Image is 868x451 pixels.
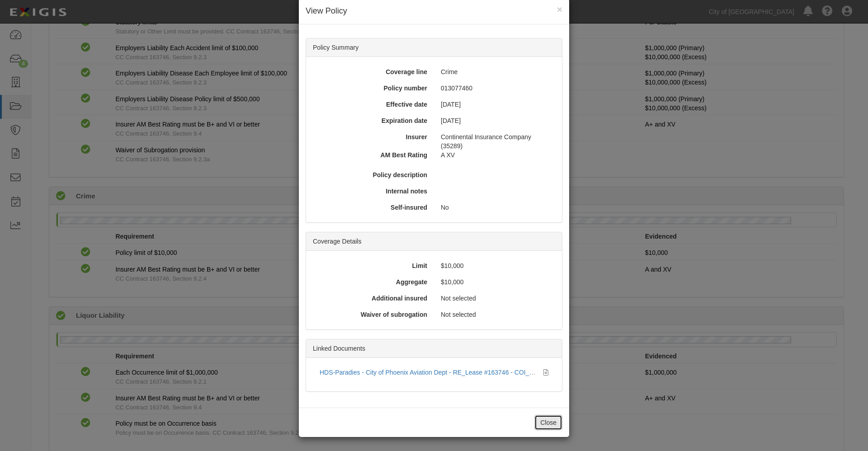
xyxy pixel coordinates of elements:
div: Expiration date [310,116,434,125]
div: Continental Insurance Company (35289) [434,132,558,150]
div: 013077460 [434,84,558,93]
div: Waiver of subrogation [310,310,434,319]
div: Policy number [310,84,434,93]
div: $10,000 [434,277,558,287]
button: Close [534,415,562,430]
div: Internal notes [310,187,434,196]
div: A XV [434,150,561,160]
div: HDS-Paradies - City of Phoenix Aviation Dept - RE_Lease #163746 - COI_EOP.pdf [320,368,537,377]
div: $10,000 [434,261,558,270]
button: Close [557,5,562,14]
div: Aggregate [310,277,434,287]
div: No [434,203,558,212]
div: Coverage Details [306,232,562,251]
div: Policy Summary [306,38,562,57]
div: [DATE] [434,116,558,125]
div: Effective date [310,100,434,109]
div: Additional insured [310,294,434,303]
h4: View Policy [306,5,562,17]
div: Crime [434,67,558,76]
div: Self-insured [310,203,434,212]
div: Linked Documents [306,339,562,358]
a: HDS-Paradies - City of Phoenix Aviation Dept - RE_Lease #163746 - COI_EOP.pdf [320,369,552,376]
div: Not selected [434,310,558,319]
div: Policy description [310,170,434,179]
div: [DATE] [434,100,558,109]
div: Limit [310,261,434,270]
div: AM Best Rating [307,150,434,160]
div: Not selected [434,294,558,303]
div: Coverage line [310,67,434,76]
div: Insurer [310,132,434,141]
